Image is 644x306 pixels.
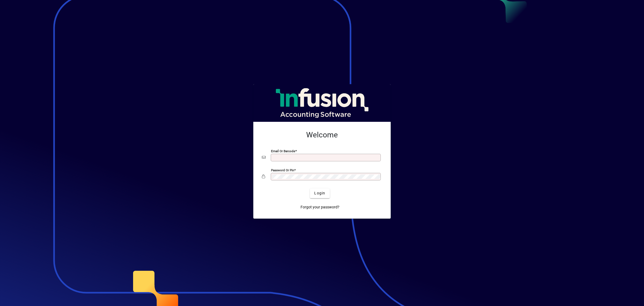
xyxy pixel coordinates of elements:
mat-label: Password or Pin [271,168,294,172]
span: Login [314,190,325,196]
h2: Welcome [262,130,382,140]
button: Login [310,188,330,198]
a: Forgot your password? [298,202,342,212]
mat-label: Email or Barcode [271,149,295,153]
span: Forgot your password? [301,204,339,210]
